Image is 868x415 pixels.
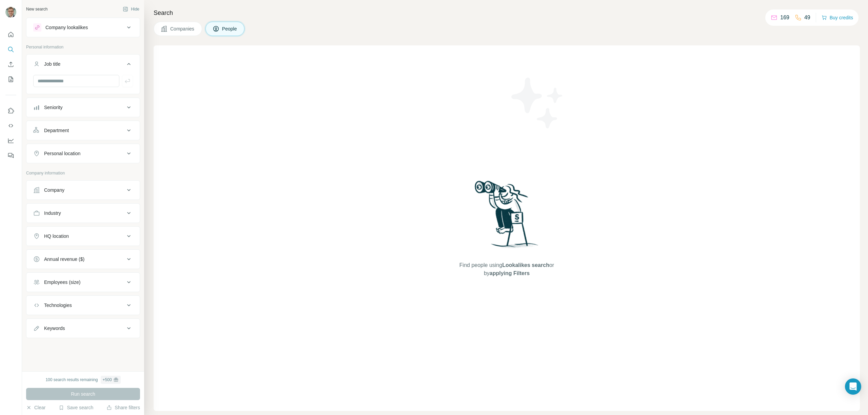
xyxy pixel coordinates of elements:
span: Find people using or by [452,261,561,277]
p: Company information [26,170,140,176]
button: Annual revenue ($) [26,251,140,267]
button: Job title [26,56,140,75]
div: Keywords [44,325,65,332]
button: Company [26,182,140,198]
button: Seniority [26,99,140,116]
button: Quick start [5,28,16,41]
span: Companies [170,25,195,32]
button: Feedback [5,149,16,162]
p: 169 [780,14,789,22]
div: Company [44,187,64,193]
button: Dashboard [5,134,16,147]
div: New search [26,6,47,12]
span: Lookalikes search [502,262,549,268]
div: Department [44,127,69,134]
button: HQ location [26,228,140,244]
div: Open Intercom Messenger [845,378,861,395]
button: Clear [26,404,45,411]
p: 49 [804,14,810,22]
span: applying Filters [490,270,530,276]
div: Job title [44,61,60,67]
button: My lists [5,73,16,85]
p: Personal information [26,44,140,50]
div: Company lookalikes [45,24,88,31]
div: Seniority [44,104,62,111]
div: HQ location [44,233,69,240]
button: Technologies [26,297,140,313]
button: Use Surfe API [5,120,16,132]
button: Enrich CSV [5,58,16,70]
img: Surfe Illustration - Stars [507,72,568,133]
button: Keywords [26,320,140,336]
button: Employees (size) [26,274,140,290]
div: + 500 [103,377,112,383]
button: Search [5,43,16,56]
button: Hide [118,4,144,14]
button: Use Surfe on LinkedIn [5,105,16,117]
div: Employees (size) [44,279,80,286]
div: Personal location [44,150,80,157]
button: Department [26,122,140,139]
div: Technologies [44,302,72,309]
div: Industry [44,210,61,216]
button: Share filters [106,404,140,411]
button: Save search [59,404,93,411]
button: Buy credits [822,13,853,22]
span: People [222,25,238,32]
button: Company lookalikes [26,19,140,36]
div: 100 search results remaining [45,376,120,384]
div: Annual revenue ($) [44,256,84,263]
img: Surfe Illustration - Woman searching with binoculars [472,179,542,254]
img: Avatar [5,7,16,18]
button: Industry [26,205,140,221]
h4: Search [154,8,860,18]
button: Personal location [26,145,140,162]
